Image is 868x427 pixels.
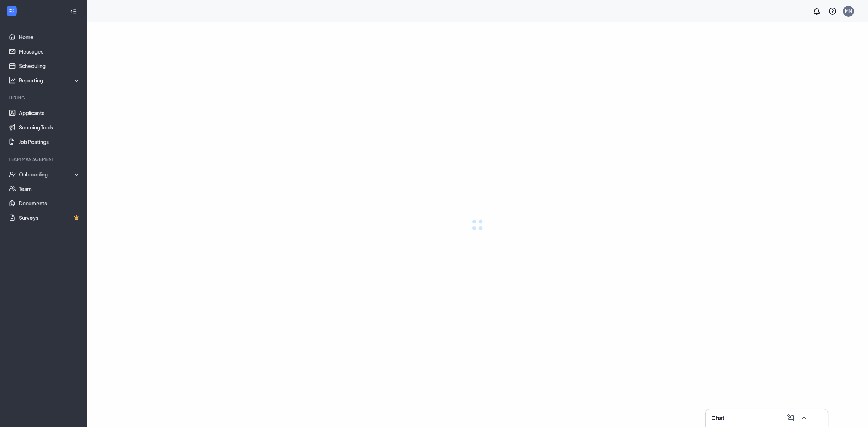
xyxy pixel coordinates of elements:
a: SurveysCrown [19,210,81,225]
a: Documents [19,196,81,210]
div: Team Management [9,156,79,162]
svg: WorkstreamLogo [8,7,15,14]
div: Hiring [9,95,79,101]
a: Job Postings [19,134,81,149]
button: Minimize [810,412,822,424]
svg: Notifications [812,7,821,16]
svg: Collapse [70,8,77,15]
a: Home [19,30,81,44]
svg: QuestionInfo [828,7,837,16]
div: Onboarding [19,171,81,178]
button: ChevronUp [797,412,809,424]
svg: UserCheck [9,171,16,178]
h3: Chat [711,414,724,422]
a: Applicants [19,106,81,120]
a: Messages [19,44,81,59]
a: Team [19,182,81,196]
svg: Analysis [9,77,16,84]
svg: ComposeMessage [787,414,795,422]
div: MM [845,8,852,14]
svg: ChevronUp [800,414,808,422]
a: Sourcing Tools [19,120,81,134]
div: Reporting [19,77,81,84]
svg: Minimize [813,414,821,422]
button: ComposeMessage [784,412,796,424]
a: Scheduling [19,59,81,73]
